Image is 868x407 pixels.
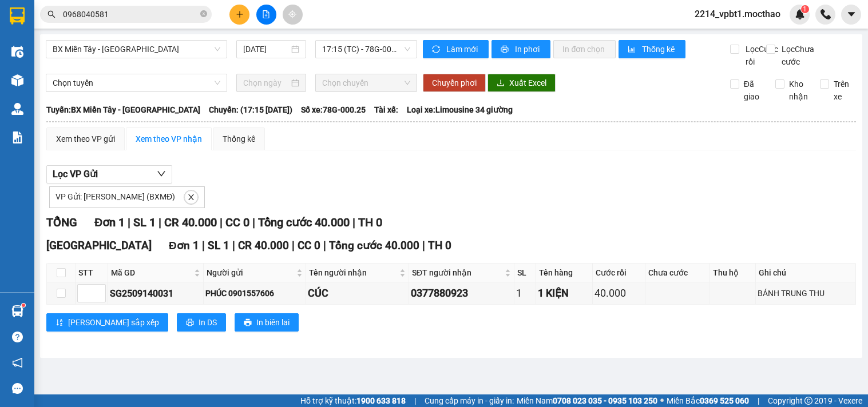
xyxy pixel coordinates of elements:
[256,5,276,25] button: file-add
[11,103,23,115] img: warehouse-icon
[252,216,255,229] span: |
[232,239,235,252] span: |
[292,239,295,252] span: |
[446,43,479,55] span: Làm mới
[202,239,205,252] span: |
[225,216,249,229] span: CC 0
[199,316,217,329] span: In DS
[414,394,416,407] span: |
[229,5,249,25] button: plus
[784,78,812,103] span: Kho nhận
[758,287,854,300] div: BÁNH TRUNG THU
[758,394,759,407] span: |
[422,239,425,252] span: |
[795,9,805,19] img: icon-new-feature
[76,264,108,282] th: STT
[323,239,326,252] span: |
[329,239,419,252] span: Tổng cước 40.000
[409,282,514,305] td: 0377880923
[53,74,220,91] span: Chọn tuyến
[645,264,710,282] th: Chưa cước
[756,264,856,282] th: Ghi chú
[46,165,172,183] button: Lọc VP Gửi
[46,105,200,114] b: Tuyến: BX Miền Tây - [GEOGRAPHIC_DATA]
[136,133,202,145] div: Xem theo VP nhận
[111,266,192,279] span: Mã GD
[306,282,409,305] td: CÚC
[133,216,156,229] span: SL 1
[262,10,270,18] span: file-add
[12,357,23,368] span: notification
[300,394,406,407] span: Hỗ trợ kỹ thuật:
[841,5,861,25] button: caret-down
[515,43,541,55] span: In phơi
[829,78,857,103] span: Trên xe
[169,239,199,252] span: Đơn 1
[356,396,406,405] strong: 1900 633 818
[110,286,201,301] div: SG2509140031
[407,103,513,116] span: Loại xe: Limousine 34 giường
[509,77,546,89] span: Xuất Excel
[777,43,821,68] span: Lọc Chưa cước
[536,264,593,282] th: Tên hàng
[322,74,410,91] span: Chọn chuyến
[56,133,115,145] div: Xem theo VP gửi
[660,398,664,403] span: ⚪️
[628,45,637,54] span: bar-chart
[11,305,23,317] img: warehouse-icon
[501,45,510,54] span: printer
[46,216,77,229] span: TỔNG
[846,9,857,19] span: caret-down
[710,264,755,282] th: Thu hộ
[497,79,505,88] span: download
[322,41,410,58] span: 17:15 (TC) - 78G-000.25
[428,239,451,252] span: TH 0
[46,313,168,332] button: sort-ascending[PERSON_NAME] sắp xếp
[220,216,223,229] span: |
[207,266,295,279] span: Người gửi
[157,169,166,178] span: down
[283,5,303,25] button: aim
[423,40,489,58] button: syncLàm mới
[374,103,398,116] span: Tài xế:
[236,10,244,18] span: plus
[200,10,207,17] span: close-circle
[358,216,382,229] span: TH 0
[235,313,299,332] button: printerIn biên lai
[244,318,252,328] span: printer
[223,133,255,145] div: Thống kê
[46,239,152,252] span: [GEOGRAPHIC_DATA]
[423,74,486,92] button: Chuyển phơi
[56,318,64,328] span: sort-ascending
[492,40,550,58] button: printerIn phơi
[177,313,226,332] button: printerIn DS
[10,7,25,25] img: logo-vxr
[739,78,767,103] span: Đã giao
[128,216,130,229] span: |
[804,397,812,405] span: copyright
[56,192,175,201] span: VP Gửi: [PERSON_NAME] (BXMĐ)
[209,103,292,116] span: Chuyến: (17:15 [DATE])
[108,282,204,305] td: SG2509140031
[517,394,657,407] span: Miền Nam
[94,216,125,229] span: Đơn 1
[425,394,514,407] span: Cung cấp máy in - giấy in:
[516,285,534,301] div: 1
[12,332,23,342] span: question-circle
[412,266,502,279] span: SĐT người nhận
[593,264,645,282] th: Cước rồi
[667,394,749,407] span: Miền Bắc
[514,264,536,282] th: SL
[685,7,790,21] span: 2214_vpbt1.mocthao
[200,9,207,20] span: close-circle
[432,45,442,54] span: sync
[158,216,161,229] span: |
[741,43,780,68] span: Lọc Cước rồi
[288,10,296,18] span: aim
[821,9,831,19] img: phone-icon
[68,316,159,329] span: [PERSON_NAME] sắp xếp
[184,190,198,204] button: close
[47,10,56,18] span: search
[538,285,590,301] div: 1 KIỆN
[308,285,407,301] div: CÚC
